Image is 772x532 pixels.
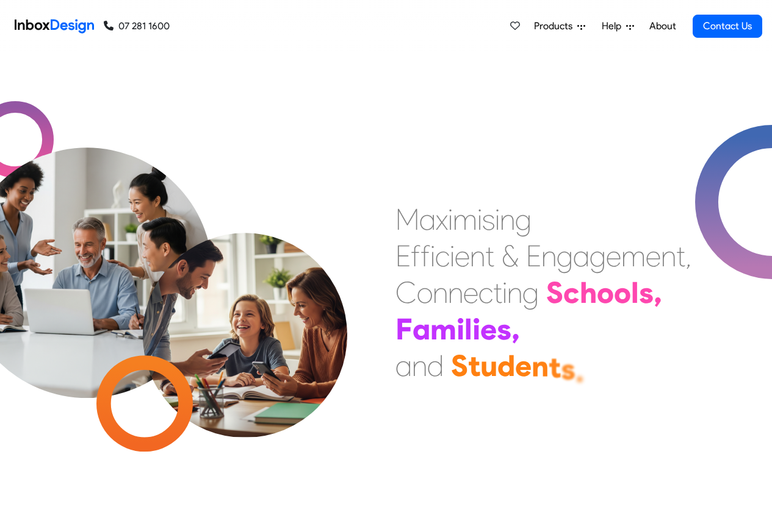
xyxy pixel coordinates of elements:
div: d [427,347,444,384]
div: t [549,349,561,385]
a: Help [597,14,639,38]
div: t [493,274,502,311]
div: l [464,311,472,347]
div: S [451,347,468,384]
div: s [639,274,654,311]
div: e [515,347,532,384]
div: h [580,274,597,311]
div: n [412,347,427,384]
div: , [511,311,520,347]
div: a [573,238,590,274]
a: Contact Us [693,15,762,38]
div: g [515,201,532,238]
div: n [433,274,448,311]
div: & [502,238,519,274]
div: o [614,274,631,311]
div: S [546,274,563,311]
div: t [676,238,685,274]
div: l [631,274,639,311]
div: i [456,311,464,347]
div: i [502,274,507,311]
div: i [450,238,455,274]
div: n [448,274,463,311]
div: e [480,311,497,347]
div: e [646,238,661,274]
img: parents_with_child.png [117,182,373,438]
div: d [497,347,515,384]
div: a [413,311,430,347]
div: m [621,238,646,274]
div: n [507,274,522,311]
div: M [395,201,419,238]
div: a [395,347,412,384]
div: , [654,274,662,311]
span: Products [534,19,577,34]
div: o [417,274,433,311]
div: n [470,238,485,274]
div: f [420,238,430,274]
div: i [448,201,453,238]
div: g [522,274,539,311]
div: e [463,274,478,311]
div: C [395,274,417,311]
div: s [497,311,511,347]
div: m [453,201,477,238]
div: s [561,350,575,387]
div: s [482,201,495,238]
div: c [563,274,580,311]
div: g [590,238,606,274]
div: c [435,238,450,274]
div: e [606,238,621,274]
div: a [419,201,436,238]
div: t [468,347,480,384]
div: i [495,201,500,238]
div: u [480,347,497,384]
div: , [685,238,691,274]
div: E [395,238,411,274]
span: Help [602,19,626,34]
div: m [430,311,456,347]
div: n [500,201,515,238]
div: i [430,238,435,274]
div: n [661,238,676,274]
div: f [411,238,420,274]
div: o [597,274,614,311]
div: n [532,348,549,385]
div: t [485,238,494,274]
div: . [575,353,584,390]
div: F [395,311,413,347]
a: 07 281 1600 [104,19,170,34]
div: Maximising Efficient & Engagement, Connecting Schools, Families, and Students. [395,201,691,384]
div: n [541,238,557,274]
a: Products [529,14,590,38]
div: x [436,201,448,238]
div: g [557,238,573,274]
div: E [526,238,541,274]
a: About [646,14,679,38]
div: i [477,201,482,238]
div: c [478,274,493,311]
div: e [455,238,470,274]
div: i [472,311,480,347]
